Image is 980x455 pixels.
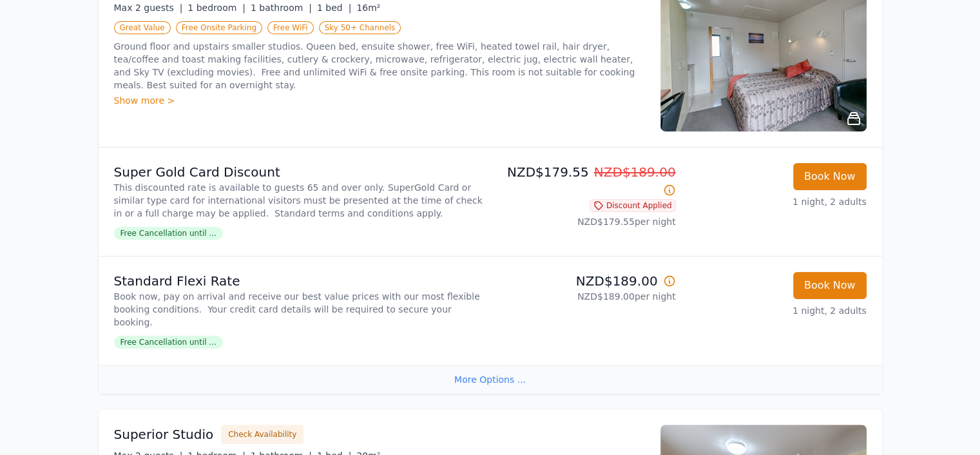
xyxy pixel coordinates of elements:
[114,94,645,107] div: Show more >
[99,365,882,394] div: More Options ...
[793,163,867,190] button: Book Now
[495,163,676,199] p: NZD$179.55
[594,164,676,180] span: NZD$189.00
[495,272,676,290] p: NZD$189.00
[114,40,645,92] p: Ground floor and upstairs smaller studios. Queen bed, ensuite shower, free WiFi, heated towel rai...
[793,272,867,299] button: Book Now
[176,21,262,34] span: Free Onsite Parking
[114,290,485,329] p: Book now, pay on arrival and receive our best value prices with our most flexible booking conditi...
[686,195,867,208] p: 1 night, 2 adults
[114,227,223,240] span: Free Cancellation until ...
[221,425,303,444] button: Check Availability
[267,21,314,34] span: Free WiFi
[187,3,245,13] span: 1 bedroom |
[319,21,401,34] span: Sky 50+ Channels
[114,272,485,290] p: Standard Flexi Rate
[114,336,223,349] span: Free Cancellation until ...
[114,3,183,13] span: Max 2 guests |
[495,215,676,228] p: NZD$179.55 per night
[495,290,676,303] p: NZD$189.00 per night
[114,163,485,181] p: Super Gold Card Discount
[590,199,676,212] span: Discount Applied
[114,425,214,443] h3: Superior Studio
[317,3,351,13] span: 1 bed |
[114,21,171,34] span: Great Value
[114,181,485,220] p: This discounted rate is available to guests 65 and over only. SuperGold Card or similar type card...
[356,3,380,13] span: 16m²
[686,304,867,317] p: 1 night, 2 adults
[251,3,312,13] span: 1 bathroom |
